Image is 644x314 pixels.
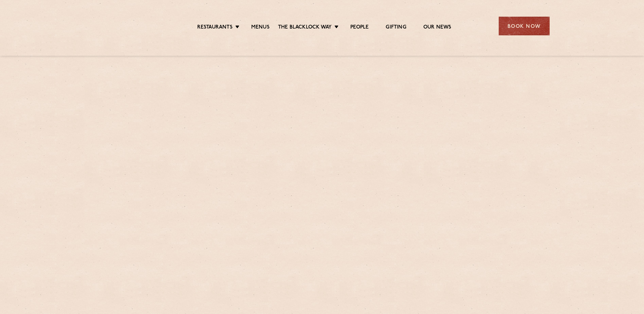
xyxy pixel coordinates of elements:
a: Our News [423,24,452,32]
a: Gifting [386,24,406,32]
a: The Blacklock Way [278,24,332,32]
a: Menus [251,24,270,32]
img: svg%3E [95,6,153,46]
a: People [350,24,369,32]
div: Book Now [499,17,550,35]
a: Restaurants [197,24,233,32]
